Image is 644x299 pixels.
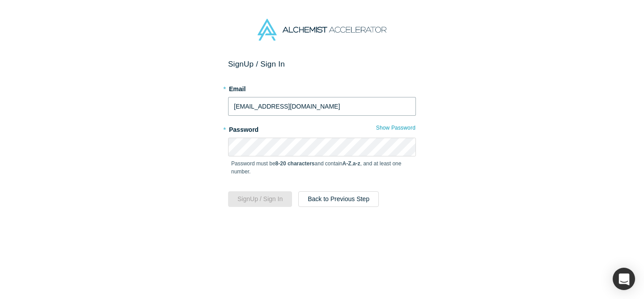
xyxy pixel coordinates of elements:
label: Email [228,81,416,94]
strong: a-z [353,160,360,167]
label: Password [228,122,416,135]
h2: Sign Up / Sign In [228,59,416,69]
strong: A-Z [343,160,352,167]
button: Show Password [376,122,416,134]
button: Back to Previous Step [298,191,379,207]
img: Alchemist Accelerator Logo [258,19,386,41]
strong: 8-20 characters [275,160,315,167]
button: SignUp / Sign In [228,191,292,207]
p: Password must be and contain , , and at least one number. [231,160,413,176]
